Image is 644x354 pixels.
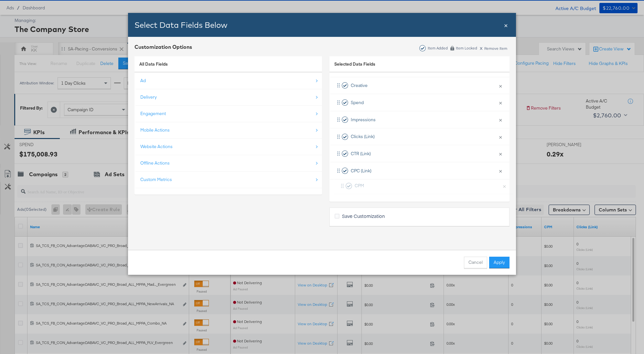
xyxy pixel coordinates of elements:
div: Bulk Add Locations Modal [128,13,516,275]
div: Mobile Actions [140,127,170,133]
div: Offline Actions [140,160,170,166]
div: Website Actions [140,144,173,150]
span: x [480,44,483,51]
div: Ad [140,78,146,84]
span: Selected Data Fields [334,61,375,70]
div: Item Added [427,46,448,50]
div: Custom Metrics [140,177,172,183]
div: Close [504,20,508,30]
span: All Data Fields [139,61,168,67]
div: Delivery [140,94,157,100]
div: Customization Options [134,43,192,51]
button: Cancel [464,257,487,268]
div: Remove Item [479,45,508,51]
span: × [504,20,508,29]
button: Apply [489,257,510,268]
div: Item Locked [456,46,478,50]
span: Save Customization [342,213,385,219]
div: Engagement [140,111,166,117]
span: Select Data Fields Below [134,20,227,30]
